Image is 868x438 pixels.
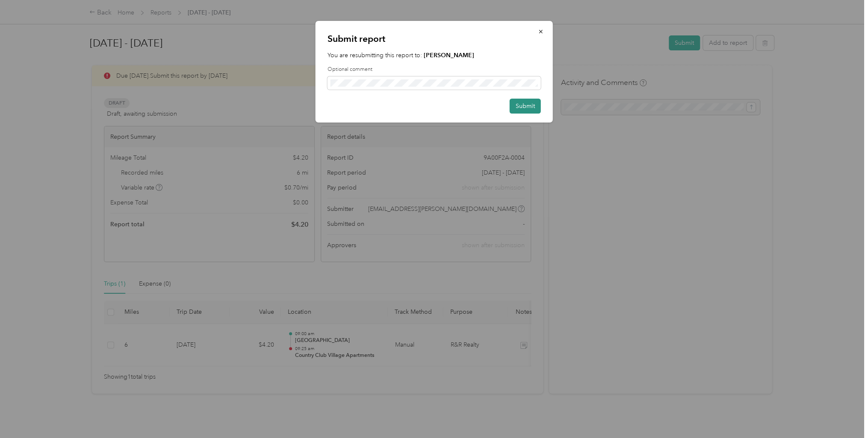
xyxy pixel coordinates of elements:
[328,33,541,45] p: Submit report
[328,66,541,73] label: Optional comment
[424,52,474,59] strong: [PERSON_NAME]
[820,390,868,438] iframe: Everlance-gr Chat Button Frame
[328,51,541,60] p: You are resubmitting this report to:
[510,99,541,114] button: Submit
